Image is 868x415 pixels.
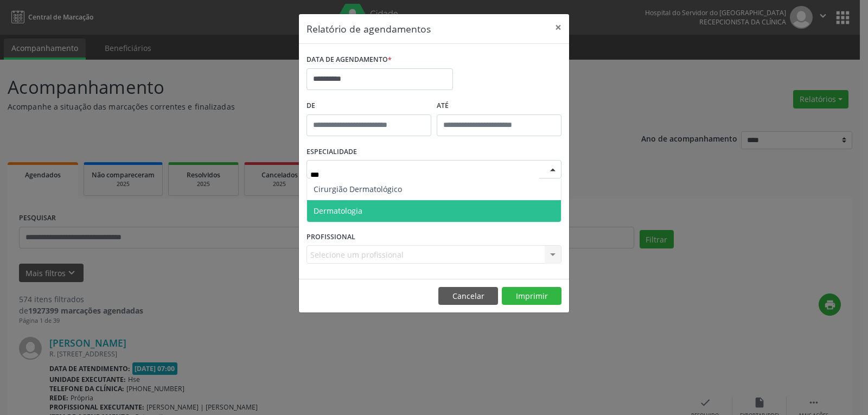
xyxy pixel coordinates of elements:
label: De [307,98,431,114]
label: PROFISSIONAL [307,228,355,245]
h5: Relatório de agendamentos [307,22,431,36]
label: DATA DE AGENDAMENTO [307,52,392,68]
span: Cirurgião Dermatológico [314,184,402,194]
button: Close [547,14,569,41]
label: ESPECIALIDADE [307,144,357,161]
button: Imprimir [502,287,561,305]
label: ATÉ [437,98,561,114]
button: Cancelar [438,287,498,305]
span: Dermatologia [314,206,362,216]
